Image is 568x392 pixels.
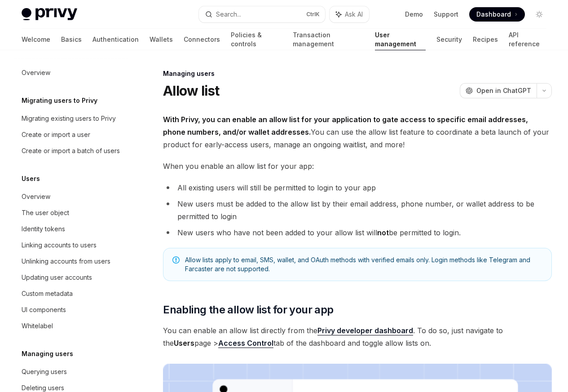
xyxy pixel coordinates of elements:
[22,95,97,106] h5: Migrating users to Privy
[14,286,129,302] a: Custom metadata
[61,29,82,50] a: Basics
[92,29,139,50] a: Authentication
[163,115,528,137] strong: With Privy, you can enable an allow list for your application to gate access to specific email ad...
[460,83,537,98] button: Open in ChatGPT
[14,189,129,205] a: Overview
[22,207,69,218] div: The user object
[163,324,552,349] span: You can enable an allow list directly from the . To do so, just navigate to the page > tab of the...
[375,29,426,50] a: User management
[14,110,129,127] a: Migrating existing users to Privy
[216,9,241,20] div: Search...
[22,288,73,299] div: Custom metadata
[14,65,129,81] a: Overview
[22,29,50,50] a: Welcome
[163,160,552,172] span: When you enable an allow list for your app:
[14,269,129,286] a: Updating user accounts
[22,191,50,202] div: Overview
[330,6,369,22] button: Ask AI
[163,181,552,194] li: All existing users will still be permitted to login to your app
[532,7,546,22] button: Toggle dark mode
[163,226,552,239] li: New users who have not been added to your allow list will be permitted to login.
[306,11,320,18] span: Ctrl K
[22,145,120,156] div: Create or import a batch of users
[163,198,552,223] li: New users must be added to the allow list by their email address, phone number, or wallet address...
[163,303,333,317] span: Enabling the allow list for your app
[14,318,129,334] a: Whitelabel
[199,6,325,22] button: Search...CtrlK
[476,10,511,19] span: Dashboard
[22,366,67,377] div: Querying users
[509,29,546,50] a: API reference
[22,129,90,140] div: Create or import a user
[434,10,458,19] a: Support
[14,143,129,159] a: Create or import a batch of users
[22,8,77,21] img: light logo
[14,205,129,221] a: The user object
[469,7,525,22] a: Dashboard
[22,348,73,359] h5: Managing users
[163,69,552,78] div: Managing users
[476,86,531,95] span: Open in ChatGPT
[172,256,180,264] svg: Note
[22,113,116,124] div: Migrating existing users to Privy
[14,221,129,237] a: Identity tokens
[231,29,282,50] a: Policies & controls
[377,228,389,237] strong: not
[22,321,53,331] div: Whitelabel
[14,364,129,380] a: Querying users
[317,326,413,335] a: Privy developer dashboard
[22,67,50,78] div: Overview
[293,29,364,50] a: Transaction management
[405,10,423,19] a: Demo
[14,237,129,253] a: Linking accounts to users
[174,339,194,348] strong: Users
[150,29,173,50] a: Wallets
[22,304,66,315] div: UI components
[345,10,363,19] span: Ask AI
[22,256,110,267] div: Unlinking accounts from users
[163,113,552,151] span: You can use the allow list feature to coordinate a beta launch of your product for early-access u...
[473,29,498,50] a: Recipes
[218,339,273,348] a: Access Control
[436,29,462,50] a: Security
[163,83,220,99] h1: Allow list
[14,253,129,269] a: Unlinking accounts from users
[22,272,92,283] div: Updating user accounts
[22,173,40,184] h5: Users
[184,29,220,50] a: Connectors
[185,255,542,273] span: Allow lists apply to email, SMS, wallet, and OAuth methods with verified emails only. Login metho...
[22,240,97,251] div: Linking accounts to users
[22,224,65,234] div: Identity tokens
[14,302,129,318] a: UI components
[14,127,129,143] a: Create or import a user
